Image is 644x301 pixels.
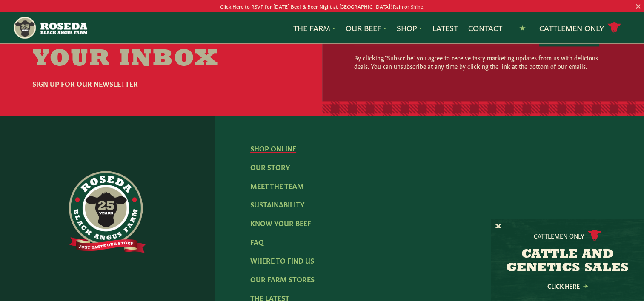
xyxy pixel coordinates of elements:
a: Contact [468,23,502,34]
p: By clicking "Subscribe" you agree to receive tasty marketing updates from us with delicious deals... [354,53,599,70]
p: Cattlemen Only [534,231,584,240]
h3: CATTLE AND GENETICS SALES [501,248,633,275]
a: Cattlemen Only [539,20,621,35]
a: The Farm [293,23,335,34]
a: Our Beef [346,23,386,34]
a: Shop [397,23,422,34]
a: Know Your Beef [250,218,311,227]
nav: Main Navigation [13,12,631,43]
a: Sustainability [250,199,304,209]
img: https://roseda.com/wp-content/uploads/2021/06/roseda-25-full@2x.png [69,171,146,253]
a: Shop Online [250,143,296,153]
h6: Sign Up For Our Newsletter [32,78,250,88]
img: cattle-icon.svg [588,230,601,241]
a: Where To Find Us [250,256,314,265]
h2: Beef Up Your Inbox [32,24,250,71]
a: Our Story [250,162,290,171]
img: https://roseda.com/wp-content/uploads/2021/05/roseda-25-header.png [13,16,87,40]
p: Click Here to RSVP for [DATE] Beef & Beer Night at [GEOGRAPHIC_DATA]! Rain or Shine! [32,2,612,11]
a: Click Here [529,283,606,289]
a: Latest [432,23,458,34]
a: Our Farm Stores [250,274,315,284]
button: X [495,222,501,231]
a: FAQ [250,237,264,246]
a: Meet The Team [250,181,304,190]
